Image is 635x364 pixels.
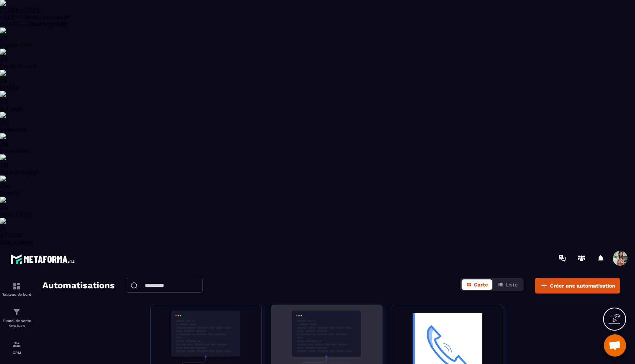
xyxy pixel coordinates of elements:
span: Carte [474,282,488,288]
img: logo [10,252,77,266]
button: Carte [462,279,492,290]
h2: Automatisations [42,278,115,294]
a: formationformationTunnel de vente Site web [2,302,32,334]
a: formationformationCRM [2,334,32,360]
img: formation [12,308,21,317]
p: Tunnel de vente Site web [2,318,32,329]
img: formation [12,282,21,291]
span: Créer une automatisation [550,282,615,289]
a: formationformationTableau de bord [2,276,32,302]
button: Créer une automatisation [535,278,620,294]
button: Liste [493,279,522,290]
p: Tableau de bord [2,292,32,296]
span: Liste [505,282,518,288]
img: formation [12,340,21,349]
p: CRM [2,351,32,355]
div: Ouvrir le chat [604,334,626,357]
